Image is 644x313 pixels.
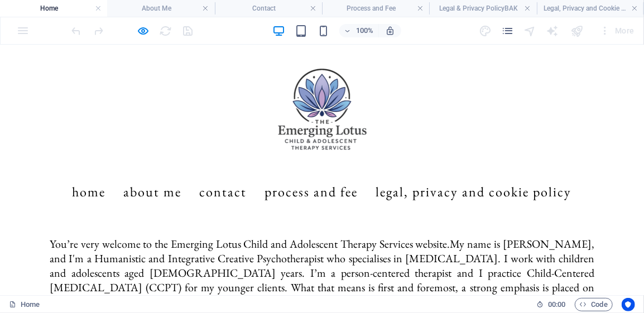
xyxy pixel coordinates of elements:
[536,298,566,311] h6: Session time
[376,132,572,163] a: Legal, Privacy and Cookie Policy
[580,298,608,311] span: Code
[548,298,565,311] span: 00 00
[107,2,214,15] h4: About Me
[50,192,450,206] span: You’re very welcome to the Emerging Lotus Child and Adolescent Therapy Services website.
[501,25,514,37] i: Pages (Ctrl+Alt+S)
[124,132,182,163] a: About Me
[73,132,106,163] a: Home
[50,192,594,293] p: My name is [PERSON_NAME], and I'm a Humanistic and Integrative Creative Psychotherapist who speci...
[356,24,374,37] h6: 100%
[200,132,247,163] a: Contact
[265,132,358,163] a: Process and Fee
[322,2,429,15] h4: Process and Fee
[556,300,558,309] span: :
[537,2,644,15] h4: Legal, Privacy and Cookie Policy
[215,2,322,15] h4: Contact
[501,24,515,37] button: pages
[261,9,383,132] img: theemerginglotus.ie
[429,2,536,15] h4: Legal & Privacy PolicyBAK
[385,26,395,36] i: On resize automatically adjust zoom level to fit chosen device.
[9,298,40,311] a: Click to cancel selection. Double-click to open Pages
[575,298,613,311] button: Code
[339,24,379,37] button: 100%
[622,298,635,311] button: Usercentrics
